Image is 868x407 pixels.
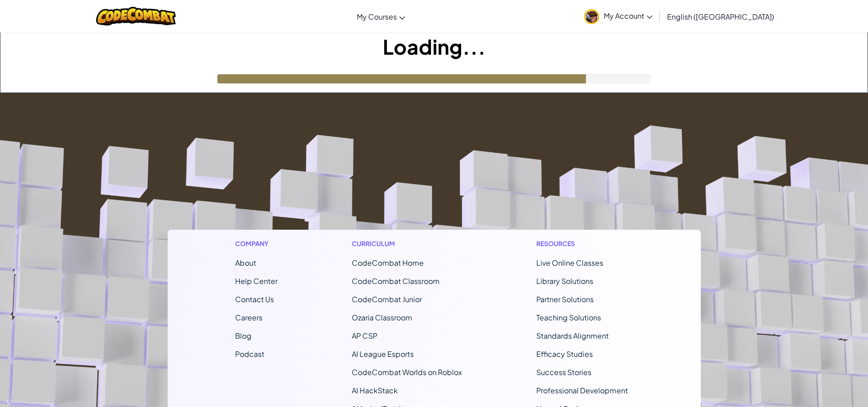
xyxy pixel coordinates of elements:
[357,12,397,21] span: My Courses
[235,349,264,359] a: Podcast
[352,294,422,304] a: CodeCombat Junior
[536,367,591,377] a: Success Stories
[352,367,462,377] a: CodeCombat Worlds on Roblox
[536,313,601,322] a: Teaching Solutions
[352,331,377,340] a: AP CSP
[536,276,593,286] a: Library Solutions
[352,386,398,395] a: AI HackStack
[235,313,262,322] a: Careers
[584,9,599,24] img: avatar
[667,12,774,21] span: English ([GEOGRAPHIC_DATA])
[352,4,410,29] a: My Courses
[536,239,633,248] h1: Resources
[352,313,412,322] a: Ozaria Classroom
[663,4,779,29] a: English ([GEOGRAPHIC_DATA])
[604,11,652,21] span: My Account
[235,331,252,340] a: Blog
[580,2,657,31] a: My Account
[536,386,628,395] a: Professional Development
[235,258,256,268] a: About
[235,276,277,286] a: Help Center
[352,276,440,286] a: CodeCombat Classroom
[352,349,414,359] a: AI League Esports
[536,349,593,359] a: Efficacy Studies
[536,258,603,268] a: Live Online Classes
[352,258,424,268] span: CodeCombat Home
[96,7,176,26] img: CodeCombat logo
[235,294,274,304] span: Contact Us
[536,331,609,340] a: Standards Alignment
[536,294,594,304] a: Partner Solutions
[0,32,868,61] h1: Loading...
[352,239,462,248] h1: Curriculum
[235,239,277,248] h1: Company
